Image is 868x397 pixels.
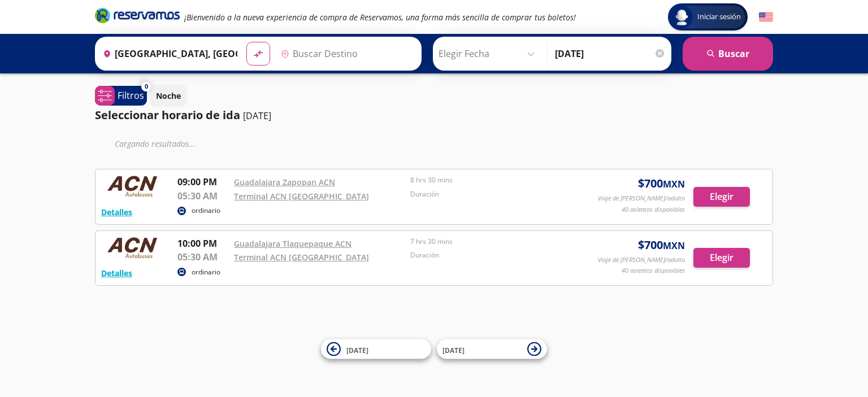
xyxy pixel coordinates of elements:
[638,175,685,192] span: $ 700
[101,237,163,259] img: RESERVAMOS
[437,339,547,359] button: [DATE]
[276,40,415,68] input: Buscar Destino
[759,10,773,24] button: English
[145,82,148,91] span: 0
[410,189,581,199] p: Duración
[98,40,237,68] input: Buscar Origen
[150,85,187,107] button: Noche
[439,40,540,68] input: Elegir Fecha
[234,238,351,249] a: Guadalajara Tlaquepaque ACN
[410,237,581,247] p: 7 hrs 30 mins
[118,89,144,102] p: Filtros
[243,109,271,123] p: [DATE]
[95,7,180,24] i: Brand Logo
[663,178,685,190] small: MXN
[95,86,147,106] button: 0Filtros
[177,175,228,189] p: 09:00 PM
[321,339,431,359] button: [DATE]
[410,250,581,260] p: Duración
[693,187,750,207] button: Elegir
[598,194,685,203] p: Viaje de [PERSON_NAME]/adulto
[101,267,132,279] button: Detalles
[663,239,685,252] small: MXN
[177,250,228,264] p: 05:30 AM
[177,189,228,203] p: 05:30 AM
[95,7,180,27] a: Brand Logo
[346,345,368,355] span: [DATE]
[115,138,196,149] em: Cargando resultados ...
[234,177,335,187] a: Guadalajara Zapopan ACN
[95,107,240,124] p: Seleccionar horario de ida
[555,40,666,68] input: Opcional
[622,266,685,276] p: 40 asientos disponibles
[622,205,685,215] p: 40 asientos disponibles
[156,90,181,102] p: Noche
[192,206,220,216] p: ordinario
[693,11,745,23] span: Iniciar sesión
[638,237,685,254] span: $ 700
[234,252,369,263] a: Terminal ACN [GEOGRAPHIC_DATA]
[683,37,773,71] button: Buscar
[442,345,465,355] span: [DATE]
[234,191,369,202] a: Terminal ACN [GEOGRAPHIC_DATA]
[184,12,576,23] em: ¡Bienvenido a la nueva experiencia de compra de Reservamos, una forma más sencilla de comprar tus...
[101,206,132,218] button: Detalles
[693,248,750,268] button: Elegir
[192,267,220,277] p: ordinario
[598,255,685,265] p: Viaje de [PERSON_NAME]/adulto
[410,175,581,185] p: 8 hrs 30 mins
[101,175,163,198] img: RESERVAMOS
[177,237,228,250] p: 10:00 PM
